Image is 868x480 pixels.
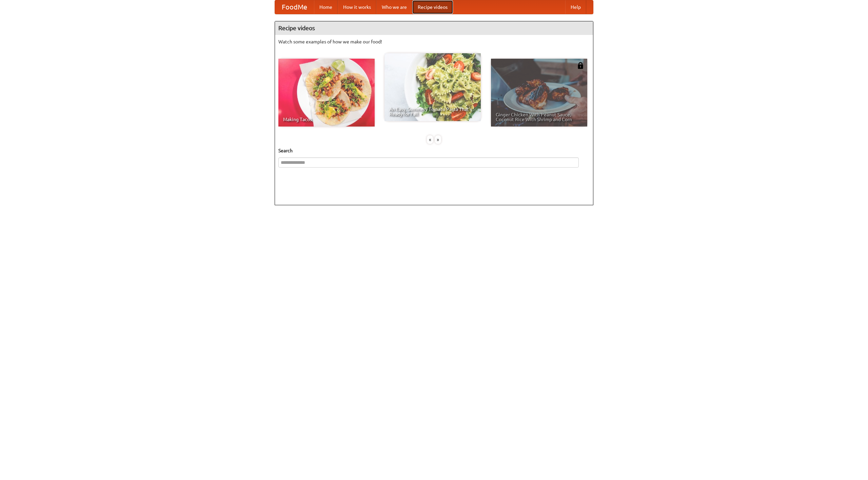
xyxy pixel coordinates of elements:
img: 483408.png [577,62,584,69]
a: Who we are [376,0,412,14]
p: Watch some examples of how we make our food! [278,38,590,45]
h4: Recipe videos [275,21,593,35]
a: Help [565,0,586,14]
h5: Search [278,147,590,154]
a: An Easy, Summery Tomato Pasta That's Ready for Fall [384,53,481,121]
span: Making Tacos [283,117,370,122]
a: How it works [338,0,376,14]
a: Recipe videos [412,0,453,14]
a: Making Tacos [278,59,375,127]
div: « [427,135,433,144]
span: An Easy, Summery Tomato Pasta That's Ready for Fall [389,107,476,116]
a: Home [314,0,338,14]
div: » [435,135,441,144]
a: FoodMe [275,0,314,14]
